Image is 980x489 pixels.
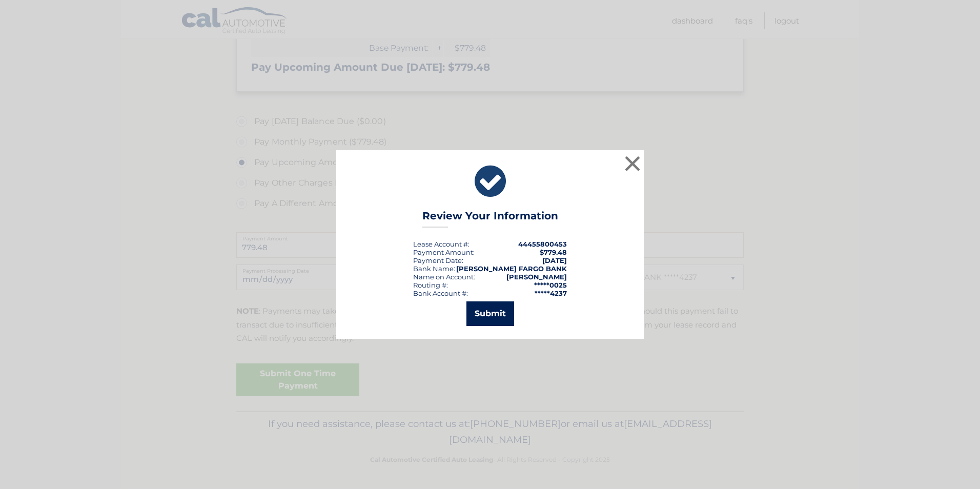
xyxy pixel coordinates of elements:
strong: 44455800453 [518,240,567,248]
div: Bank Name: [413,264,455,273]
h3: Review Your Information [422,210,558,228]
strong: [PERSON_NAME] [506,273,567,281]
div: Lease Account #: [413,240,469,248]
button: Submit [466,301,514,326]
div: Payment Amount: [413,248,475,256]
div: Routing #: [413,281,448,289]
strong: [PERSON_NAME] FARGO BANK [456,264,567,273]
span: $779.48 [540,248,567,256]
span: Payment Date [413,256,462,264]
div: : [413,256,463,264]
div: Name on Account: [413,273,475,281]
div: Bank Account #: [413,289,468,297]
span: [DATE] [542,256,567,264]
button: × [622,153,643,174]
